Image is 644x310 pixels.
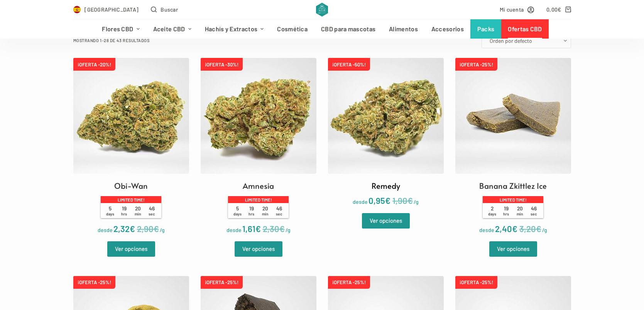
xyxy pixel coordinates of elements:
[201,276,243,289] span: ¡OFERTA -25%!
[95,19,146,39] a: Flores CBD
[279,224,285,234] span: €
[424,19,470,39] a: Accesorios
[272,205,286,217] span: 46
[531,212,537,216] span: sec
[546,6,561,13] bdi: 0,00
[121,212,127,216] span: hrs
[276,212,282,216] span: sec
[161,5,178,14] span: Buscar
[392,195,413,205] bdi: 1,90
[328,58,370,71] span: ¡OFERTA -50%!
[160,227,165,233] span: /g
[130,224,135,234] span: €
[470,19,501,39] a: Packs
[131,205,145,217] span: 20
[499,205,513,217] span: 19
[495,224,517,234] bdi: 2,40
[368,195,390,205] bdi: 0,95
[513,205,527,217] span: 20
[414,198,419,205] span: /g
[316,3,328,17] img: CBD Alchemy
[117,205,131,217] span: 19
[536,224,541,234] span: €
[527,205,541,217] span: 46
[501,19,549,39] a: Ofertas CBD
[85,5,139,14] span: [GEOGRAPHIC_DATA]
[146,19,198,39] a: Aceite CBD
[479,227,494,233] span: desde
[107,241,155,257] a: Elige las opciones para “Obi-Wan”
[328,276,370,289] span: ¡OFERTA -25%!
[519,224,541,234] bdi: 3,20
[314,19,382,39] a: CBD para mascotas
[542,227,547,233] span: /g
[482,33,571,48] select: Pedido de la tienda
[154,224,159,234] span: €
[372,180,400,191] h2: Remedy
[201,58,243,71] span: ¡OFERTA -30%!
[455,276,497,289] span: ¡OFERTA -25%!
[73,58,115,71] span: ¡OFERTA -20%!
[106,212,114,216] span: days
[512,224,517,234] span: €
[270,19,314,39] a: Cosmética
[145,205,159,217] span: 46
[73,5,139,14] a: Select Country
[243,180,274,191] h2: Amnesia
[328,58,444,207] a: ¡OFERTA -50%! Remedy desde 0,95€/g
[231,205,245,217] span: 5
[407,195,413,205] span: €
[455,58,571,236] a: ¡OFERTA -25%! Banana Zkittlez Ice Limited time! 2days 19hrs 20min 46sec desde 2,40€/g
[201,58,316,236] a: ¡OFERTA -30%! Amnesia Limited time! 5days 19hrs 20min 46sec desde 1,61€/g
[149,212,155,216] span: sec
[114,180,148,191] h2: Obi-Wan
[362,213,410,229] a: Elige las opciones para “Remedy”
[95,19,549,39] nav: Menú de cabecera
[255,224,261,234] span: €
[455,58,497,71] span: ¡OFERTA -25%!
[151,5,178,14] button: Abrir formulario de búsqueda
[262,212,269,216] span: min
[233,212,242,216] span: days
[503,212,509,216] span: hrs
[228,196,288,203] p: Limited time!
[73,37,150,44] p: Mostrando 1–28 de 43 resultados
[98,227,113,233] span: desde
[242,224,261,234] bdi: 1,61
[259,205,272,217] span: 20
[103,205,117,217] span: 5
[226,227,242,233] span: desde
[286,227,291,233] span: /g
[113,224,135,234] bdi: 2,32
[101,196,161,203] p: Limited time!
[73,6,81,14] img: ES Flag
[558,6,561,13] span: €
[245,205,259,217] span: 19
[235,241,282,257] a: Elige las opciones para “Amnesia”
[479,180,547,191] h2: Banana Zkittlez Ice
[263,224,285,234] bdi: 2,30
[353,198,368,205] span: desde
[500,5,524,14] span: Mi cuenta
[73,276,115,289] span: ¡OFERTA -25%!
[517,212,523,216] span: min
[198,19,270,39] a: Hachís y Extractos
[385,195,390,205] span: €
[485,205,499,217] span: 2
[248,212,254,216] span: hrs
[488,212,496,216] span: days
[135,212,141,216] span: min
[483,196,543,203] p: Limited time!
[489,241,537,257] a: Elige las opciones para “Banana Zkittlez Ice”
[73,58,189,236] a: ¡OFERTA -20%! Obi-Wan Limited time! 5days 19hrs 20min 46sec desde 2,32€/g
[546,5,571,14] a: Carro de compra
[382,19,425,39] a: Alimentos
[137,224,159,234] bdi: 2,90
[500,5,534,14] a: Mi cuenta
